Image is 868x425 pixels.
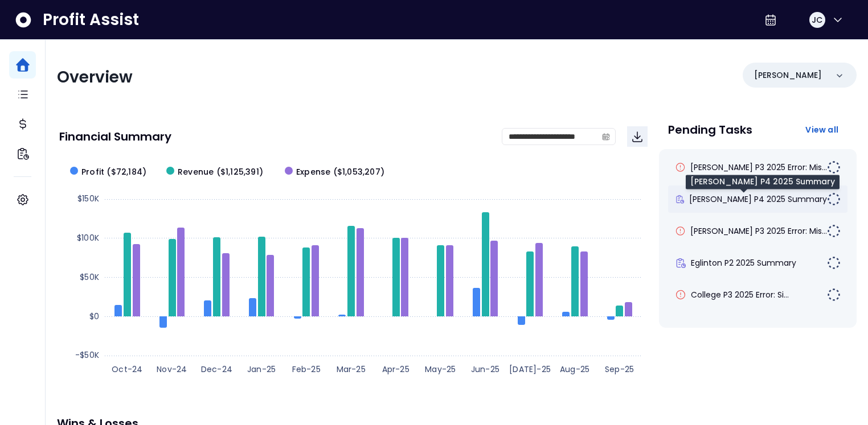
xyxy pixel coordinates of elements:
[157,364,187,375] text: Nov-24
[602,133,610,141] svg: calendar
[509,364,551,375] text: [DATE]-25
[471,364,499,375] text: Jun-25
[382,364,410,375] text: Apr-25
[691,257,796,269] span: Eglinton P2 2025 Summary
[754,69,822,81] p: [PERSON_NAME]
[337,364,366,375] text: Mar-25
[690,225,827,237] span: [PERSON_NAME] P3 2025 Error: Mis...
[43,10,139,30] span: Profit Assist
[689,193,827,205] span: [PERSON_NAME] P4 2025 Summary
[668,124,752,135] p: Pending Tasks
[178,166,263,178] span: Revenue ($1,125,391)
[627,126,648,147] button: Download
[75,349,99,361] text: -$50K
[812,14,822,26] span: JC
[201,364,232,375] text: Dec-24
[59,131,171,142] p: Financial Summary
[77,232,99,244] text: $100K
[112,364,142,375] text: Oct-24
[425,364,456,375] text: May-25
[247,364,276,375] text: Jan-25
[81,166,146,178] span: Profit ($72,184)
[560,364,589,375] text: Aug-25
[605,364,634,375] text: Sep-25
[796,119,847,140] button: View all
[296,166,384,178] span: Expense ($1,053,207)
[691,289,789,300] span: College P3 2025 Error: Si...
[827,160,841,174] img: Not yet Started
[292,364,321,375] text: Feb-25
[57,66,133,88] span: Overview
[805,124,838,135] span: View all
[827,288,841,302] img: Not yet Started
[827,256,841,270] img: Not yet Started
[80,271,99,283] text: $50K
[827,192,841,206] img: Not yet Started
[690,162,827,173] span: [PERSON_NAME] P3 2025 Error: Mis...
[827,224,841,238] img: Not yet Started
[77,193,99,204] text: $150K
[89,311,99,322] text: $0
